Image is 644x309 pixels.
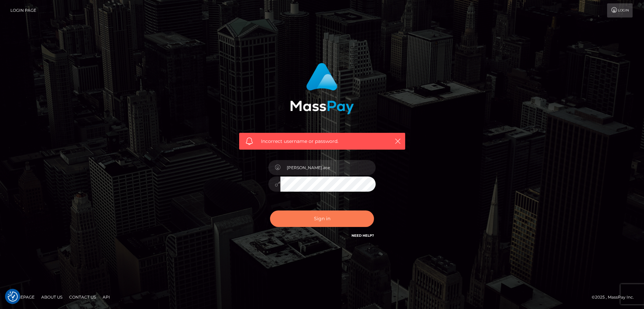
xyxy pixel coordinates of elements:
div: © 2025 , MassPay Inc. [592,294,639,301]
button: Consent Preferences [8,292,18,302]
span: Incorrect username or password. [261,138,383,145]
a: Need Help? [352,233,374,238]
img: MassPay Login [290,63,354,114]
img: Revisit consent button [8,292,18,302]
a: API [100,292,113,302]
a: About Us [39,292,65,302]
a: Login [607,3,633,17]
input: Username... [280,160,376,175]
a: Homepage [7,292,37,302]
a: Login Page [10,3,36,17]
button: Sign in [270,210,374,227]
a: Contact Us [66,292,99,302]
